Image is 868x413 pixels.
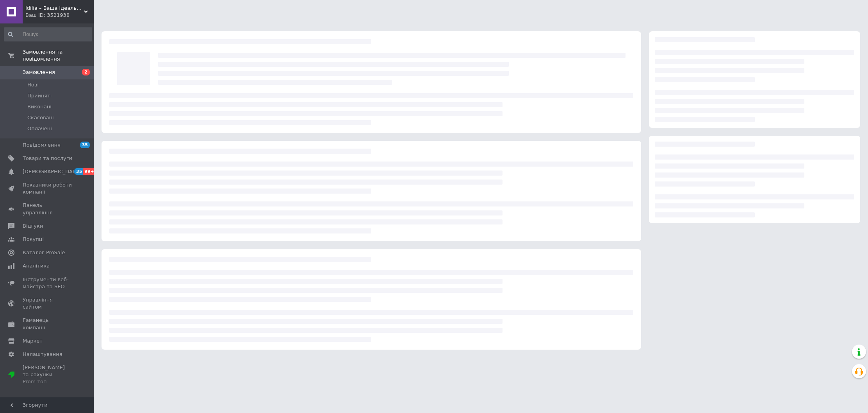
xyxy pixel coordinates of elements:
span: Скасовані [27,114,54,121]
span: Прийняті [27,92,52,99]
span: Оплачені [27,125,52,132]
span: Замовлення [23,69,55,76]
span: 35 [80,142,90,148]
span: 99+ [83,168,96,175]
span: Idilia – Ваша ідеальна оселя [25,5,84,12]
div: Prom топ [23,378,72,385]
input: Пошук [4,27,92,41]
span: Управління сайтом [23,296,72,311]
span: Виконані [27,103,52,110]
span: Каталог ProSale [23,249,65,256]
span: Показники роботи компанії [23,181,72,196]
span: Інструменти веб-майстра та SEO [23,276,72,290]
span: Замовлення та повідомлення [23,48,94,63]
span: Нові [27,81,39,88]
span: Відгуки [23,223,43,230]
span: Панель управління [23,202,72,216]
span: Гаманець компанії [23,317,72,331]
span: Повідомлення [23,142,61,149]
span: Аналітика [23,262,50,269]
span: Покупці [23,236,44,243]
div: Ваш ID: 3521938 [25,12,94,19]
span: 2 [82,69,90,75]
span: [PERSON_NAME] та рахунки [23,364,72,386]
span: Налаштування [23,351,62,358]
span: 35 [74,168,83,175]
span: [DEMOGRAPHIC_DATA] [23,168,80,175]
span: Товари та послуги [23,155,72,162]
span: Маркет [23,338,43,345]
